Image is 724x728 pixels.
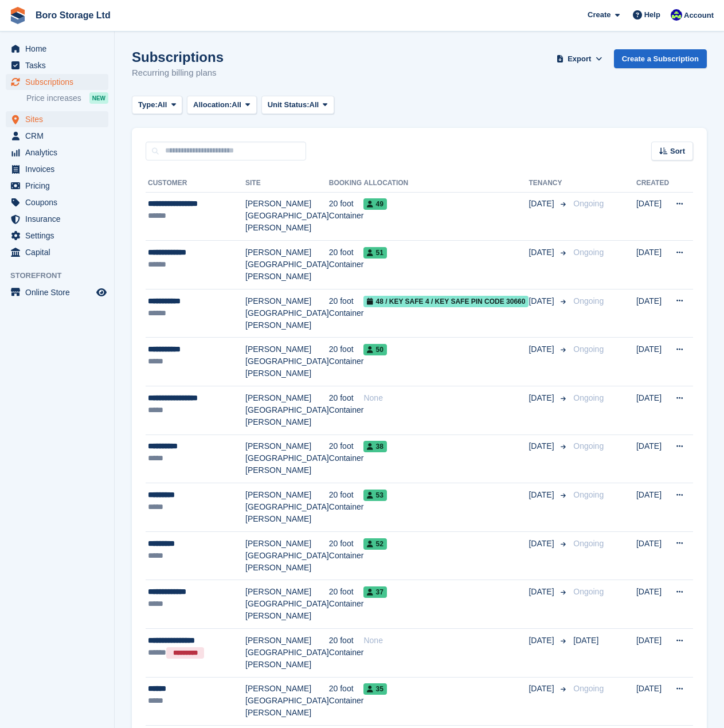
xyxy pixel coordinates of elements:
[573,345,604,354] span: Ongoing
[245,435,329,483] td: [PERSON_NAME][GEOGRAPHIC_DATA][PERSON_NAME]
[529,635,556,647] span: [DATE]
[89,92,108,104] div: NEW
[529,440,556,452] span: [DATE]
[245,174,329,193] th: Site
[6,211,108,227] a: menu
[6,244,108,260] a: menu
[138,99,158,111] span: Type:
[25,228,94,244] span: Settings
[636,174,669,193] th: Created
[644,9,660,21] span: Help
[245,289,329,338] td: [PERSON_NAME][GEOGRAPHIC_DATA][PERSON_NAME]
[363,174,529,193] th: Allocation
[25,57,94,73] span: Tasks
[146,174,245,193] th: Customer
[636,483,669,532] td: [DATE]
[614,49,707,68] a: Create a Subscription
[25,178,94,194] span: Pricing
[6,228,108,244] a: menu
[636,289,669,338] td: [DATE]
[245,629,329,678] td: [PERSON_NAME][GEOGRAPHIC_DATA][PERSON_NAME]
[245,241,329,289] td: [PERSON_NAME][GEOGRAPHIC_DATA][PERSON_NAME]
[9,7,26,24] img: stora-icon-8386f47178a22dfd0bd8f6a31ec36ba5ce8667c1dd55bd0f319d3a0aa187defe.svg
[573,248,604,257] span: Ongoing
[684,10,714,21] span: Account
[329,483,364,532] td: 20 foot Container
[636,192,669,241] td: [DATE]
[636,241,669,289] td: [DATE]
[636,531,669,580] td: [DATE]
[636,386,669,435] td: [DATE]
[25,74,94,90] span: Subscriptions
[25,41,94,57] span: Home
[329,338,364,386] td: 20 foot Container
[6,161,108,177] a: menu
[636,338,669,386] td: [DATE]
[132,49,224,65] h1: Subscriptions
[187,96,257,115] button: Allocation: All
[670,146,685,157] span: Sort
[6,74,108,90] a: menu
[636,629,669,678] td: [DATE]
[573,684,604,693] span: Ongoing
[573,490,604,499] span: Ongoing
[6,128,108,144] a: menu
[6,144,108,161] a: menu
[245,531,329,580] td: [PERSON_NAME][GEOGRAPHIC_DATA][PERSON_NAME]
[573,441,604,451] span: Ongoing
[329,629,364,678] td: 20 foot Container
[363,441,386,452] span: 38
[6,284,108,300] a: menu
[329,677,364,726] td: 20 foot Container
[245,677,329,726] td: [PERSON_NAME][GEOGRAPHIC_DATA][PERSON_NAME]
[310,99,319,111] span: All
[95,285,108,299] a: Preview store
[25,194,94,210] span: Coupons
[573,636,598,645] span: [DATE]
[26,93,81,104] span: Price increases
[193,99,232,111] span: Allocation:
[529,586,556,598] span: [DATE]
[573,539,604,548] span: Ongoing
[245,192,329,241] td: [PERSON_NAME][GEOGRAPHIC_DATA][PERSON_NAME]
[261,96,334,115] button: Unit Status: All
[329,192,364,241] td: 20 foot Container
[573,199,604,208] span: Ongoing
[363,635,529,647] div: None
[268,99,310,111] span: Unit Status:
[363,344,386,355] span: 50
[25,144,94,161] span: Analytics
[31,6,115,25] a: Boro Storage Ltd
[529,295,556,307] span: [DATE]
[568,53,591,65] span: Export
[363,392,529,404] div: None
[363,586,386,598] span: 37
[363,247,386,259] span: 51
[529,683,556,695] span: [DATE]
[25,211,94,227] span: Insurance
[329,289,364,338] td: 20 foot Container
[636,580,669,629] td: [DATE]
[10,270,114,281] span: Storefront
[529,246,556,259] span: [DATE]
[363,538,386,550] span: 52
[245,580,329,629] td: [PERSON_NAME][GEOGRAPHIC_DATA][PERSON_NAME]
[573,587,604,596] span: Ongoing
[554,49,605,68] button: Export
[25,244,94,260] span: Capital
[529,538,556,550] span: [DATE]
[636,677,669,726] td: [DATE]
[25,111,94,127] span: Sites
[132,96,182,115] button: Type: All
[25,284,94,300] span: Online Store
[329,580,364,629] td: 20 foot Container
[329,435,364,483] td: 20 foot Container
[6,57,108,73] a: menu
[232,99,241,111] span: All
[26,92,108,104] a: Price increases NEW
[329,531,364,580] td: 20 foot Container
[363,490,386,501] span: 53
[245,483,329,532] td: [PERSON_NAME][GEOGRAPHIC_DATA][PERSON_NAME]
[529,489,556,501] span: [DATE]
[363,683,386,695] span: 35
